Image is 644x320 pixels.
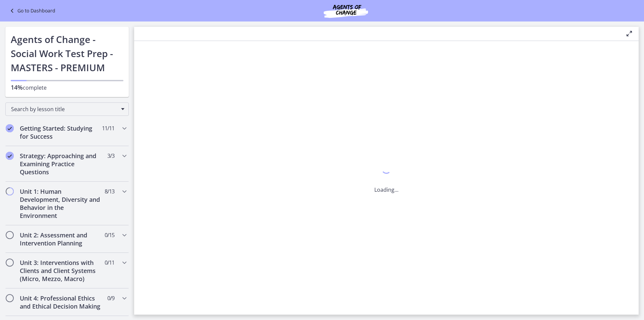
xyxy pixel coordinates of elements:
[20,152,102,176] h2: Strategy: Approaching and Examining Practice Questions
[102,124,114,132] span: 11 / 11
[6,124,14,132] i: Completed
[20,187,102,220] h2: Unit 1: Human Development, Diversity and Behavior in the Environment
[306,3,386,19] img: Agents of Change Social Work Test Prep
[105,187,114,195] span: 8 / 13
[20,231,102,247] h2: Unit 2: Assessment and Intervention Planning
[5,102,129,116] div: Search by lesson title
[105,231,114,239] span: 0 / 15
[374,162,398,178] div: 1
[20,294,102,310] h2: Unit 4: Professional Ethics and Ethical Decision Making
[6,152,14,160] i: Completed
[20,124,102,140] h2: Getting Started: Studying for Success
[11,83,123,92] p: complete
[107,294,114,302] span: 0 / 9
[107,152,114,160] span: 3 / 3
[20,259,102,283] h2: Unit 3: Interventions with Clients and Client Systems (Micro, Mezzo, Macro)
[374,186,398,194] p: Loading...
[11,105,118,113] span: Search by lesson title
[8,7,55,15] a: Go to Dashboard
[105,259,114,267] span: 0 / 11
[11,32,123,75] h1: Agents of Change - Social Work Test Prep - MASTERS - PREMIUM
[11,83,23,91] span: 14%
